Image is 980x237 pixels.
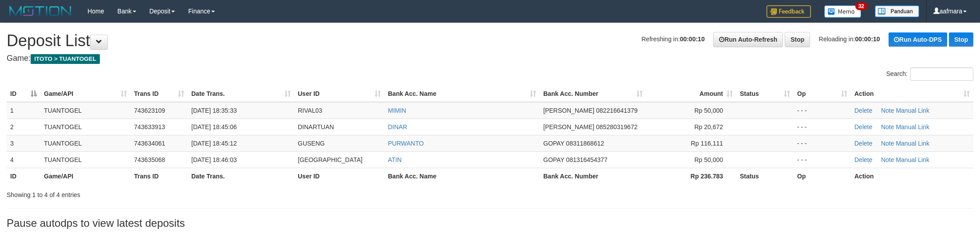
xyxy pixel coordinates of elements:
[294,86,384,102] th: User ID: activate to sort column ascending
[855,2,867,10] span: 32
[881,156,894,163] a: Note
[694,123,723,130] span: Rp 20,672
[298,140,325,147] span: GUSENG
[794,102,851,119] td: - - -
[641,36,704,43] span: Refreshing in:
[543,123,594,130] span: [PERSON_NAME]
[7,187,402,199] div: Showing 1 to 4 of 4 entries
[736,86,794,102] th: Status: activate to sort column ascending
[851,86,973,102] th: Action: activate to sort column ascending
[896,107,929,114] a: Manual Link
[854,107,872,114] a: Delete
[794,118,851,135] td: - - -
[40,102,130,119] td: TUANTOGEL
[40,151,130,168] td: TUANTOGEL
[7,86,40,102] th: ID: activate to sort column descending
[540,86,646,102] th: Bank Acc. Number: activate to sort column ascending
[854,140,872,147] a: Delete
[7,4,74,18] img: MOTION_logo.png
[388,123,407,130] a: DINAR
[7,118,40,135] td: 2
[794,86,851,102] th: Op: activate to sort column ascending
[40,135,130,151] td: TUANTOGEL
[881,107,894,114] a: Note
[134,123,165,130] span: 743633913
[191,107,237,114] span: [DATE] 18:35:33
[881,140,894,147] a: Note
[7,54,973,63] h4: Game:
[691,140,723,147] span: Rp 116,111
[130,86,188,102] th: Trans ID: activate to sort column ascending
[388,107,406,114] a: MIMIN
[188,86,294,102] th: Date Trans.: activate to sort column ascending
[540,168,646,184] th: Bank Acc. Number
[694,107,723,114] span: Rp 50,000
[713,32,783,47] a: Run Auto-Refresh
[896,156,929,163] a: Manual Link
[134,107,165,114] span: 743623109
[31,54,100,64] span: ITOTO > TUANTOGEL
[881,123,894,130] a: Note
[543,107,594,114] span: [PERSON_NAME]
[7,217,973,229] h3: Pause autodps to view latest deposits
[794,135,851,151] td: - - -
[7,168,40,184] th: ID
[896,123,929,130] a: Manual Link
[767,5,811,18] img: Feedback.jpg
[298,156,363,163] span: [GEOGRAPHIC_DATA]
[596,107,637,114] span: Copy 082216641379 to clipboard
[855,36,880,43] strong: 00:00:10
[896,140,929,147] a: Manual Link
[854,123,872,130] a: Delete
[694,156,723,163] span: Rp 50,000
[596,123,637,130] span: Copy 085280319672 to clipboard
[40,86,130,102] th: Game/API: activate to sort column ascending
[384,168,540,184] th: Bank Acc. Name
[680,36,705,43] strong: 00:00:10
[134,140,165,147] span: 743634061
[794,168,851,184] th: Op
[191,140,237,147] span: [DATE] 18:45:12
[910,67,973,81] input: Search:
[819,36,880,43] span: Reloading in:
[646,86,736,102] th: Amount: activate to sort column ascending
[188,168,294,184] th: Date Trans.
[388,156,402,163] a: ATIN
[875,5,919,17] img: panduan.png
[40,168,130,184] th: Game/API
[191,123,237,130] span: [DATE] 18:45:06
[7,32,973,50] h1: Deposit List
[543,156,564,163] span: GOPAY
[7,135,40,151] td: 3
[854,156,872,163] a: Delete
[7,102,40,119] td: 1
[889,32,947,47] a: Run Auto-DPS
[298,107,322,114] span: RIVAL03
[851,168,973,184] th: Action
[388,140,424,147] a: PURWANTO
[794,151,851,168] td: - - -
[949,32,973,47] a: Stop
[785,32,810,47] a: Stop
[298,123,334,130] span: DINARTUAN
[886,67,973,81] label: Search:
[7,151,40,168] td: 4
[134,156,165,163] span: 743635068
[40,118,130,135] td: TUANTOGEL
[566,156,607,163] span: Copy 081316454377 to clipboard
[736,168,794,184] th: Status
[191,156,237,163] span: [DATE] 18:46:03
[384,86,540,102] th: Bank Acc. Name: activate to sort column ascending
[543,140,564,147] span: GOPAY
[294,168,384,184] th: User ID
[824,5,861,18] img: Button%20Memo.svg
[130,168,188,184] th: Trans ID
[646,168,736,184] th: Rp 236.783
[566,140,604,147] span: Copy 08311868612 to clipboard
